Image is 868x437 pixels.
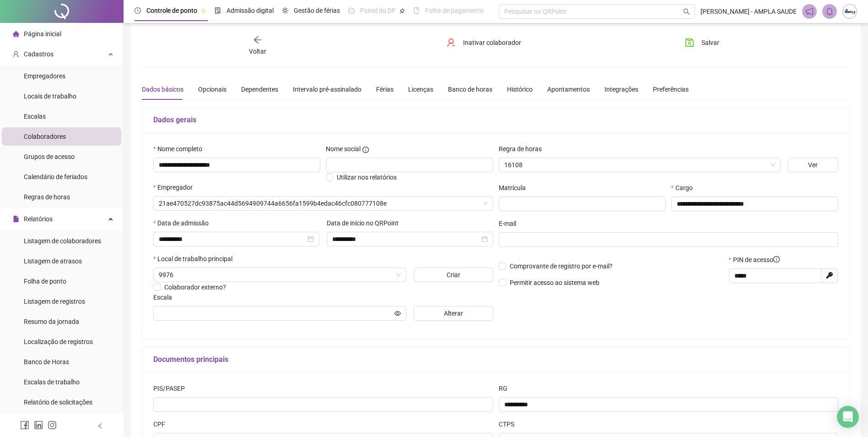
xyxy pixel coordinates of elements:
[547,84,590,94] div: Apontamentos
[294,7,340,14] span: Gestão de férias
[48,421,57,430] span: instagram
[24,298,85,305] span: Listagem de registros
[24,153,75,160] span: Grupos de acesso
[399,8,405,14] span: pushpin
[153,383,191,393] label: PIS/PASEP
[34,421,43,430] span: linkedin
[198,84,226,94] div: Opcionais
[159,268,401,282] span: 9976
[825,7,834,16] span: bell
[326,144,361,154] span: Nome social
[504,158,775,172] span: 16108
[499,183,532,193] label: Matrícula
[394,310,401,317] span: eye
[142,84,183,94] div: Dados básicos
[510,279,599,286] span: Permitir acesso ao sistema web
[360,7,396,14] span: Painel do DP
[499,419,520,429] label: CTPS
[604,84,638,94] div: Integrações
[678,35,726,50] button: Salvar
[24,113,46,120] span: Escalas
[463,38,521,48] span: Inativar colaborador
[153,254,238,264] label: Local de trabalho principal
[671,183,699,193] label: Cargo
[24,133,66,140] span: Colaboradores
[348,7,355,14] span: dashboard
[773,256,780,262] span: info-circle
[13,31,19,37] span: home
[97,423,103,429] span: left
[201,8,206,14] span: pushpin
[153,419,171,429] label: CPF
[499,218,522,229] label: E-mail
[837,406,859,428] div: Open Intercom Messenger
[146,7,197,14] span: Controle de ponto
[805,7,814,16] span: notification
[444,308,463,318] span: Alterar
[499,383,513,393] label: RG
[153,144,208,154] label: Nome completo
[701,6,797,16] span: [PERSON_NAME] - AMPLA SAUDE
[24,30,61,38] span: Página inicial
[241,84,278,94] div: Dependentes
[282,7,288,14] span: sun
[226,7,274,14] span: Admissão digital
[843,5,857,18] img: 21341
[153,292,178,302] label: Escala
[440,35,528,50] button: Inativar colaborador
[153,218,215,228] label: Data de admissão
[24,399,92,406] span: Relatório de solicitações
[24,378,80,386] span: Escalas de trabalho
[24,50,54,58] span: Cadastros
[425,7,484,14] span: Folha de pagamento
[253,35,262,44] span: arrow-left
[788,158,838,172] button: Ver
[414,306,493,321] button: Alterar
[808,160,818,170] span: Ver
[24,278,66,285] span: Folha de ponto
[135,7,141,14] span: clock-circle
[24,257,82,265] span: Listagem de atrasos
[249,48,266,55] span: Voltar
[510,262,613,270] span: Comprovante de registro por e-mail?
[13,51,19,57] span: user-add
[24,72,65,80] span: Empregadores
[159,197,488,210] span: 21ae470527dc93875ac44d5694909744a6656fa1599b4edac46cfc080777108e
[24,338,93,345] span: Localização de registros
[24,237,101,245] span: Listagem de colaboradores
[447,38,456,47] span: user-delete
[24,173,87,180] span: Calendário de feriados
[685,38,694,47] span: save
[215,7,221,14] span: file-done
[337,174,397,181] span: Utilizar nos relatórios
[153,115,838,126] h5: Dados gerais
[414,268,493,282] button: Criar
[408,84,433,94] div: Licenças
[683,8,690,15] span: search
[153,182,199,192] label: Empregador
[164,284,226,291] span: Colaborador externo?
[13,216,19,222] span: file
[413,7,420,14] span: book
[293,84,361,94] div: Intervalo pré-assinalado
[362,147,369,153] span: info-circle
[24,358,69,366] span: Banco de Horas
[447,270,460,280] span: Criar
[20,421,29,430] span: facebook
[327,218,404,228] label: Data de início no QRPoint
[153,354,838,365] h5: Documentos principais
[507,84,533,94] div: Histórico
[653,84,689,94] div: Preferências
[733,255,780,265] span: PIN de acesso
[499,144,548,154] label: Regra de horas
[24,215,53,223] span: Relatórios
[376,84,394,94] div: Férias
[24,93,76,100] span: Locais de trabalho
[701,38,719,48] span: Salvar
[448,84,492,94] div: Banco de horas
[24,318,79,325] span: Resumo da jornada
[24,193,70,201] span: Regras de horas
